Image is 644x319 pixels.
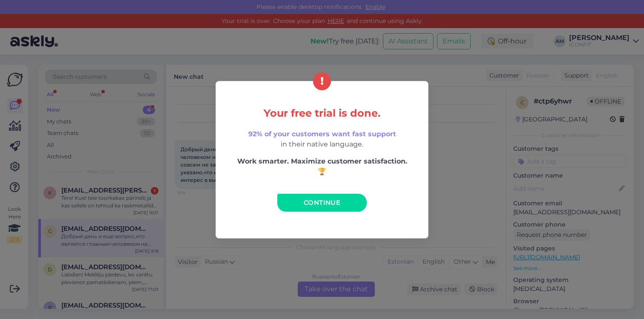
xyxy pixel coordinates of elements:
span: 92% of your customers want fast support [248,130,396,138]
p: Work smarter. Maximize customer satisfaction. 🏆 [234,156,410,177]
span: Continue [304,198,340,207]
h5: Your free trial is done. [234,108,410,119]
a: Continue [277,194,367,212]
p: in their native language. [234,129,410,149]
